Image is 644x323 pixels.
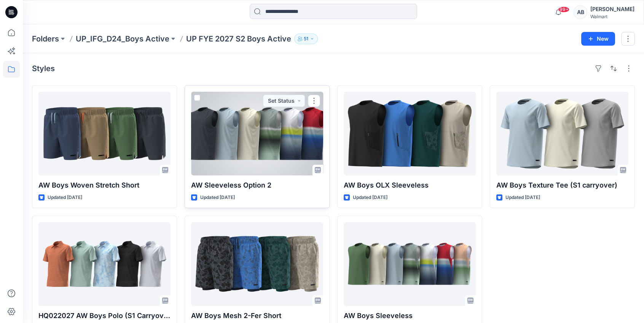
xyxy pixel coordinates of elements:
[496,180,628,191] p: AW Boys Texture Tee (S1 carryover)
[76,33,169,44] a: UP_IFG_D24_Boys Active
[191,180,323,191] p: AW Sleeveless Option 2
[574,5,587,19] div: AB
[581,32,615,46] button: New
[32,64,55,73] h4: Styles
[558,6,569,13] span: 99+
[304,35,308,43] p: 51
[191,222,323,306] a: AW Boys Mesh 2-Fer Short
[191,310,323,321] p: AW Boys Mesh 2-Fer Short
[590,14,634,19] div: Walmart
[38,310,171,321] p: HQ022027 AW Boys Polo (S1 Carryover)
[38,92,171,175] a: AW Boys Woven Stretch Short
[38,222,171,306] a: HQ022027 AW Boys Polo (S1 Carryover)
[344,180,476,191] p: AW Boys OLX Sleeveless
[496,92,628,175] a: AW Boys Texture Tee (S1 carryover)
[48,194,82,202] p: Updated [DATE]
[353,194,387,202] p: Updated [DATE]
[344,92,476,175] a: AW Boys OLX Sleeveless
[590,5,634,14] div: [PERSON_NAME]
[294,33,318,44] button: 51
[344,310,476,321] p: AW Boys Sleeveless
[505,194,540,202] p: Updated [DATE]
[38,180,171,191] p: AW Boys Woven Stretch Short
[32,33,59,44] a: Folders
[191,92,323,175] a: AW Sleeveless Option 2
[200,194,235,202] p: Updated [DATE]
[344,222,476,306] a: AW Boys Sleeveless
[186,33,291,44] p: UP FYE 2027 S2 Boys Active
